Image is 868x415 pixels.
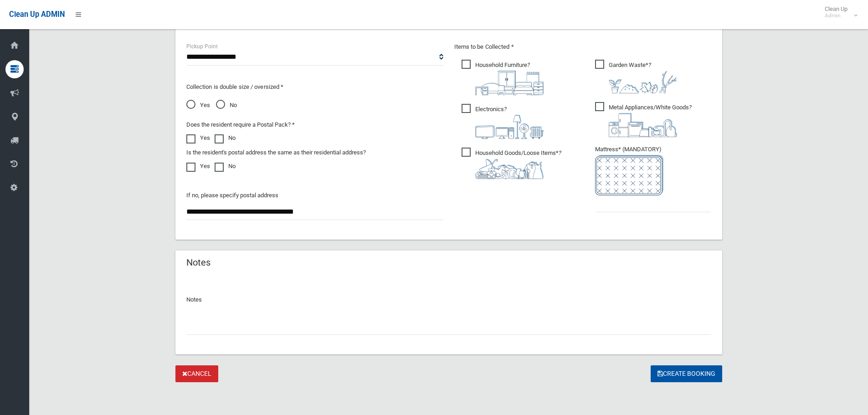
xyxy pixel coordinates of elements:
[475,106,544,139] i: ?
[175,365,218,382] a: Cancel
[186,147,366,158] label: Is the resident's postal address the same as their residential address?
[175,254,221,272] header: Notes
[609,71,677,93] img: 4fd8a5c772b2c999c83690221e5242e0.png
[595,102,692,137] span: Metal Appliances/White Goods
[820,5,857,19] span: Clean Up
[462,104,544,139] span: Electronics
[9,10,65,19] span: Clean Up ADMIN
[475,71,544,95] img: aa9efdbe659d29b613fca23ba79d85cb.png
[825,12,847,19] small: Admin
[651,365,722,382] button: Create Booking
[475,159,544,179] img: b13cc3517677393f34c0a387616ef184.png
[215,133,236,143] label: No
[475,115,544,139] img: 394712a680b73dbc3d2a6a3a7ffe5a07.png
[462,60,544,95] span: Household Furniture
[475,149,561,179] i: ?
[186,100,210,111] span: Yes
[475,61,544,95] i: ?
[186,82,443,92] p: Collection is double size / oversized *
[609,61,677,93] i: ?
[186,161,210,172] label: Yes
[609,113,677,137] img: 36c1b0289cb1767239cdd3de9e694f19.png
[186,190,278,201] label: If no, please specify postal address
[595,146,711,195] span: Mattress* (MANDATORY)
[454,41,711,52] p: Items to be Collected *
[609,104,692,137] i: ?
[186,294,711,305] p: Notes
[186,119,295,130] label: Does the resident require a Postal Pack? *
[595,60,677,93] span: Garden Waste*
[215,161,236,172] label: No
[186,133,210,143] label: Yes
[216,100,237,111] span: No
[595,155,663,195] img: e7408bece873d2c1783593a074e5cb2f.png
[462,148,561,179] span: Household Goods/Loose Items*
